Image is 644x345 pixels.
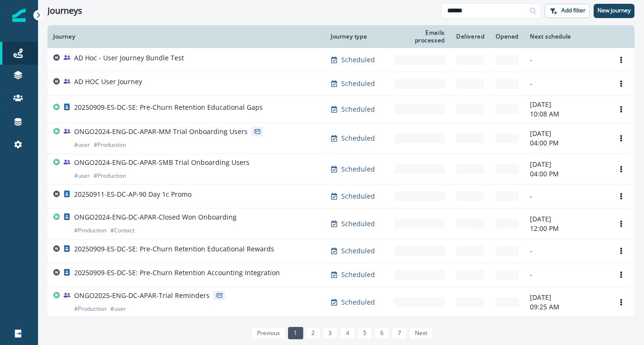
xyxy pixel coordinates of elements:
p: AD HOC User Journey [74,77,142,86]
p: # Production [74,304,106,314]
p: Scheduled [341,192,375,201]
a: Page 2 [306,327,320,339]
p: ONGO2024-ENG-DC-APAR-Closed Won Onboarding [74,212,237,222]
a: Page 6 [375,327,389,339]
button: Options [614,295,629,309]
a: AD HOC User JourneyScheduled--Options [48,72,634,96]
p: Scheduled [341,270,375,279]
p: 20250909-ES-DC-SE: Pre-Churn Retention Educational Gaps [74,103,263,112]
p: # user [110,304,126,314]
p: - [530,79,602,88]
p: # Contact [110,226,135,235]
p: - [530,246,602,256]
p: Scheduled [341,164,375,174]
p: # user [74,171,90,181]
a: Page 7 [392,327,406,339]
button: Options [614,268,629,282]
p: Scheduled [341,219,375,229]
button: Add filter [545,4,590,18]
button: Options [614,189,629,203]
a: ONGO2024-ENG-DC-APAR-MM Trial Onboarding Users#user#ProductionScheduled-[DATE]04:00 PMOptions [48,123,634,153]
button: Options [614,217,629,231]
a: 20250909-ES-DC-SE: Pre-Churn Retention Educational RewardsScheduled--Options [48,239,634,263]
p: Scheduled [341,297,375,307]
p: Add filter [561,7,586,14]
p: 12:00 PM [530,224,602,233]
button: Options [614,131,629,145]
p: - [530,192,602,201]
a: ONGO2025-ENG-DC-APAR-Trial Reminders#Production#userScheduled-[DATE]09:25 AMOptions [48,287,634,317]
a: AD Hoc - User Journey Bundle TestScheduled--Options [48,48,634,72]
p: Scheduled [341,134,375,143]
a: Page 5 [357,327,372,339]
button: Options [614,102,629,116]
button: Options [614,53,629,67]
p: Scheduled [341,105,375,114]
p: 20250909-ES-DC-SE: Pre-Churn Retention Educational Rewards [74,244,274,254]
p: New journey [597,7,631,14]
button: Options [614,244,629,258]
p: ONGO2024-ENG-DC-APAR-MM Trial Onboarding Users [74,127,248,136]
p: 09:25 AM [530,302,602,312]
p: # Production [94,171,126,181]
div: Emails processed [394,29,445,44]
p: [DATE] [530,214,602,224]
p: 20250909-ES-DC-SE: Pre-Churn Retention Accounting Integration [74,268,280,278]
p: 10:08 AM [530,109,602,119]
a: Page 4 [340,327,355,339]
p: [DATE] [530,293,602,302]
p: - [530,55,602,65]
div: Delivered [456,33,484,40]
p: # Production [94,140,126,150]
p: 04:00 PM [530,138,602,148]
a: 20250909-ES-DC-SE: Pre-Churn Retention Educational GapsScheduled-[DATE]10:08 AMOptions [48,96,634,123]
a: ONGO2024-ENG-DC-APAR-SMB Trial Onboarding Users#user#ProductionScheduled-[DATE]04:00 PMOptions [48,153,634,184]
a: ONGO2024-ENG-DC-APAR-Closed Won Onboarding#Production#ContactScheduled-[DATE]12:00 PMOptions [48,208,634,239]
div: Journey type [331,33,383,40]
button: Options [614,77,629,91]
p: 04:00 PM [530,169,602,179]
div: Opened [496,33,519,40]
a: 20250909-ES-DC-SE: Pre-Churn Retention Accounting IntegrationScheduled--Options [48,263,634,287]
img: Inflection [12,9,26,22]
a: Page 1 is your current page [288,327,303,339]
a: 20250911-ES-DC-AP-90 Day 1c PromoScheduled--Options [48,184,634,208]
p: Scheduled [341,55,375,65]
p: ONGO2024-ENG-DC-APAR-SMB Trial Onboarding Users [74,158,250,167]
p: # Production [74,226,106,235]
button: Options [614,162,629,176]
p: AD Hoc - User Journey Bundle Test [74,53,184,63]
p: Scheduled [341,79,375,88]
p: - [530,270,602,279]
div: Journey [53,33,319,40]
h1: Journeys [48,6,82,16]
a: Next page [409,327,433,339]
p: [DATE] [530,100,602,109]
p: # user [74,140,90,150]
button: New journey [594,4,634,18]
p: [DATE] [530,129,602,138]
p: 20250911-ES-DC-AP-90 Day 1c Promo [74,190,192,199]
p: Scheduled [341,246,375,256]
p: [DATE] [530,160,602,169]
ul: Pagination [249,327,433,339]
div: Next schedule [530,33,602,40]
p: ONGO2025-ENG-DC-APAR-Trial Reminders [74,291,210,300]
a: Page 3 [323,327,337,339]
